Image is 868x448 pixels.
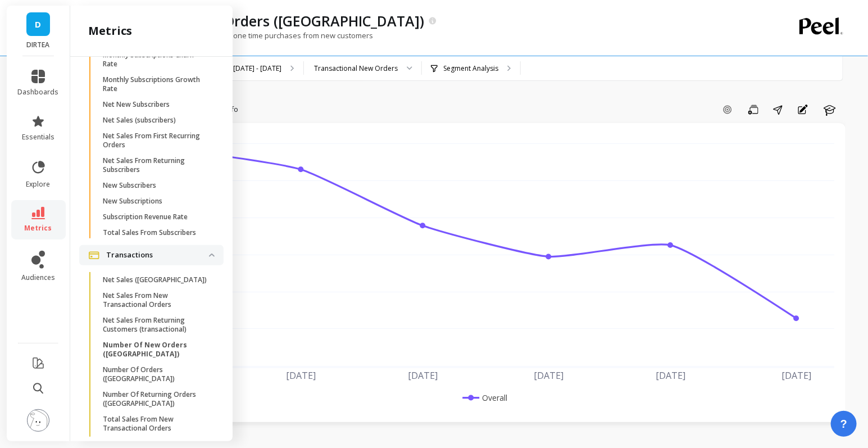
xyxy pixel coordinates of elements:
[103,75,210,93] p: Monthly Subscriptions Growth Rate
[88,251,99,260] img: navigation item icon
[25,224,52,233] span: metrics
[103,415,210,433] p: Total Sales From New Transactional Orders
[103,181,156,190] p: New Subscribers
[103,228,196,237] p: Total Sales From Subscribers
[94,30,373,40] p: Orders counted through individual one time purchases from new customers
[18,40,59,49] p: DIRTEA
[18,88,59,97] span: dashboards
[22,133,54,142] span: essentials
[103,275,207,284] p: Net Sales ([GEOGRAPHIC_DATA])
[21,273,55,282] span: audiences
[103,212,188,221] p: Subscription Revenue Rate
[443,64,498,73] p: Segment Analysis
[103,341,210,359] p: Number Of New Orders ([GEOGRAPHIC_DATA])
[103,100,170,109] p: Net New Subscribers
[103,132,210,150] p: Net Sales From First Recurring Orders
[103,390,210,408] p: Number Of Returning Orders ([GEOGRAPHIC_DATA])
[103,291,210,309] p: Net Sales From New Transactional Orders
[113,11,425,30] p: Number of New Orders (tx)
[103,156,210,174] p: Net Sales From Returning Subscribers
[209,254,215,257] img: down caret icon
[840,416,847,432] span: ?
[26,180,51,189] span: explore
[88,23,132,39] h2: metrics
[831,411,857,437] button: ?
[103,116,176,125] p: Net Sales (subscribers)
[103,365,210,383] p: Number Of Orders ([GEOGRAPHIC_DATA])
[103,51,210,69] p: Monthly Subscriptions Churn Rate
[103,316,210,334] p: Net Sales From Returning Customers (transactional)
[103,197,162,206] p: New Subscriptions
[35,18,42,31] span: D
[106,250,209,261] p: Transactions
[314,63,398,74] div: Transactional New Orders
[27,409,49,432] img: profile picture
